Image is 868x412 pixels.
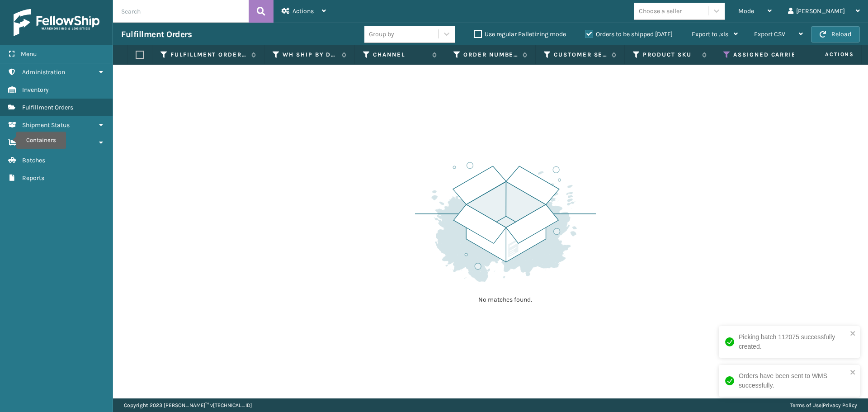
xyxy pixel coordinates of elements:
h3: Fulfillment Orders [121,29,192,40]
label: Product SKU [643,51,698,59]
label: Orders to be shipped [DATE] [585,30,673,38]
span: Batches [22,156,45,164]
span: Reports [22,174,44,182]
span: Shipment Status [22,121,70,129]
span: Fulfillment Orders [22,104,73,111]
label: WH Ship By Date [283,51,337,59]
label: Customer Service Order Number [554,51,607,59]
div: Group by [369,29,394,39]
label: Assigned Carrier Service [733,51,854,59]
button: close [850,330,856,338]
span: Containers [22,139,53,147]
span: Mode [738,7,754,15]
div: Choose a seller [639,6,682,16]
button: close [850,369,856,377]
img: logo [14,9,99,36]
span: Administration [22,68,65,76]
label: Order Number [463,51,518,59]
label: Use regular Palletizing mode [474,30,566,38]
span: Actions [797,47,859,62]
label: Fulfillment Order Id [170,51,247,59]
div: Orders have been sent to WMS successfully. [739,371,847,390]
div: Picking batch 112075 successfully created. [739,332,847,351]
span: Actions [292,7,314,15]
span: Menu [21,50,37,58]
span: Export CSV [754,30,785,38]
span: Inventory [22,86,49,94]
p: Copyright 2023 [PERSON_NAME]™ v [TECHNICAL_ID] [124,398,252,412]
label: Channel [373,51,428,59]
span: Export to .xls [692,30,728,38]
button: Reload [811,26,860,43]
